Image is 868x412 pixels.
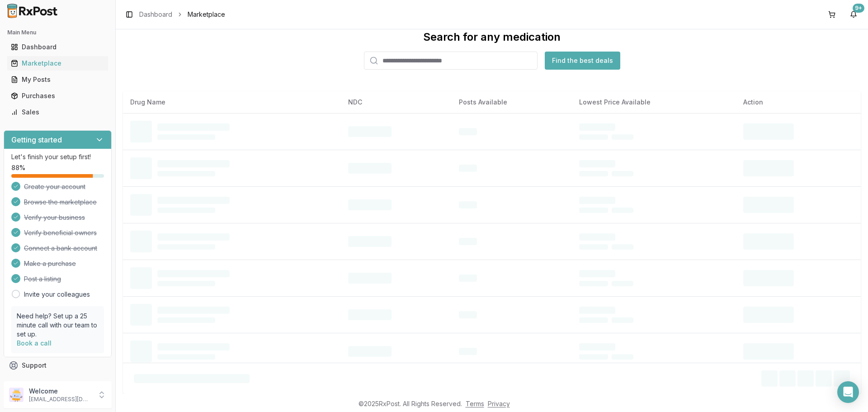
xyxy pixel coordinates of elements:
[11,152,104,161] p: Let's finish your setup first!
[4,4,61,18] img: RxPost Logo
[4,357,112,374] button: Support
[24,275,61,284] span: Post a listing
[7,39,108,55] a: Dashboard
[423,30,561,44] div: Search for any medication
[24,244,97,253] span: Connect a bank account
[452,91,572,113] th: Posts Available
[22,377,52,386] span: Feedback
[11,163,25,172] span: 88 %
[466,400,484,407] a: Terms
[488,400,510,407] a: Privacy
[24,228,97,237] span: Verify beneficial owners
[4,374,112,390] button: Feedback
[17,312,99,339] p: Need help? Set up a 25 minute call with our team to set up.
[24,259,76,268] span: Make a purchase
[572,91,736,113] th: Lowest Price Available
[4,72,112,87] button: My Posts
[24,290,90,299] a: Invite your colleagues
[7,29,108,36] h2: Main Menu
[11,108,104,117] div: Sales
[11,59,104,68] div: Marketplace
[736,91,861,113] th: Action
[7,71,108,88] a: My Posts
[341,91,452,113] th: NDC
[7,88,108,104] a: Purchases
[11,75,104,84] div: My Posts
[29,387,92,396] p: Welcome
[7,104,108,120] a: Sales
[24,213,85,222] span: Verify your business
[29,396,92,403] p: [EMAIL_ADDRESS][DOMAIN_NAME]
[7,55,108,71] a: Marketplace
[139,10,172,19] a: Dashboard
[24,182,85,191] span: Create your account
[139,10,225,19] nav: breadcrumb
[4,89,112,103] button: Purchases
[4,105,112,119] button: Sales
[4,40,112,54] button: Dashboard
[11,91,104,100] div: Purchases
[9,388,24,402] img: User avatar
[545,52,620,70] button: Find the best deals
[853,4,864,13] div: 9+
[837,381,859,403] div: Open Intercom Messenger
[188,10,225,19] span: Marketplace
[11,134,62,145] h3: Getting started
[846,7,861,22] button: 9+
[4,56,112,71] button: Marketplace
[17,339,52,347] a: Book a call
[123,91,341,113] th: Drug Name
[11,43,104,52] div: Dashboard
[24,198,97,207] span: Browse the marketplace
